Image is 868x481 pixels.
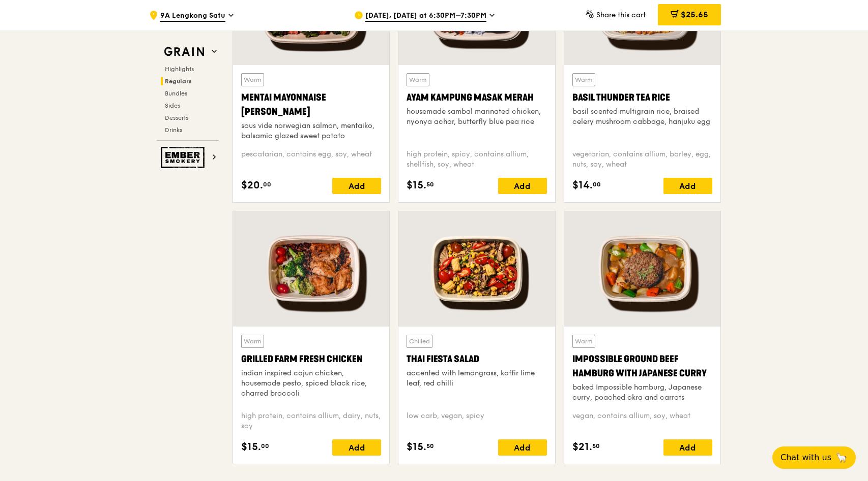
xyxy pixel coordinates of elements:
[572,439,592,455] span: $21.
[572,73,595,86] div: Warm
[407,335,432,348] div: Chilled
[241,121,381,141] div: sous vide norwegian salmon, mentaiko, balsamic glazed sweet potato
[407,73,429,86] div: Warm
[663,178,712,194] div: Add
[572,149,712,170] div: vegetarian, contains allium, barley, egg, nuts, soy, wheat
[426,442,434,450] span: 50
[241,149,381,170] div: pescatarian, contains egg, soy, wheat
[572,335,595,348] div: Warm
[241,411,381,431] div: high protein, contains allium, dairy, nuts, soy
[572,411,712,431] div: vegan, contains allium, soy, wheat
[241,352,381,366] div: Grilled Farm Fresh Chicken
[263,180,271,188] span: 00
[165,126,182,134] span: Drinks
[407,439,426,455] span: $15.
[261,442,269,450] span: 00
[241,90,381,119] div: Mentai Mayonnaise [PERSON_NAME]
[592,442,600,450] span: 50
[165,78,192,85] span: Regulars
[572,382,712,403] div: baked Impossible hamburg, Japanese curry, poached okra and carrots
[780,452,831,464] span: Chat with us
[572,90,712,105] div: Basil Thunder Tea Rice
[241,178,263,193] span: $20.
[426,180,434,188] span: 50
[332,439,381,456] div: Add
[835,452,848,464] span: 🦙
[161,147,208,168] img: Ember Smokery web logo
[165,90,187,97] span: Bundles
[365,11,486,22] span: [DATE], [DATE] at 6:30PM–7:30PM
[407,411,546,431] div: low carb, vegan, spicy
[498,178,547,194] div: Add
[241,73,264,86] div: Warm
[681,10,708,19] span: $25.65
[572,352,712,380] div: Impossible Ground Beef Hamburg with Japanese Curry
[161,43,208,61] img: Grain web logo
[165,66,194,73] span: Highlights
[572,178,593,193] span: $14.
[498,439,547,456] div: Add
[596,11,646,19] span: Share this cart
[407,178,426,193] span: $15.
[593,180,601,188] span: 00
[165,114,188,121] span: Desserts
[332,178,381,194] div: Add
[165,102,180,109] span: Sides
[772,446,856,469] button: Chat with us🦙
[663,439,712,456] div: Add
[407,149,546,170] div: high protein, spicy, contains allium, shellfish, soy, wheat
[407,107,546,127] div: housemade sambal marinated chicken, nyonya achar, butterfly blue pea rice
[572,107,712,127] div: basil scented multigrain rice, braised celery mushroom cabbage, hanjuku egg
[241,335,264,348] div: Warm
[407,368,546,389] div: accented with lemongrass, kaffir lime leaf, red chilli
[407,352,546,366] div: Thai Fiesta Salad
[407,90,546,105] div: Ayam Kampung Masak Merah
[241,368,381,399] div: indian inspired cajun chicken, housemade pesto, spiced black rice, charred broccoli
[241,439,261,455] span: $15.
[160,11,225,22] span: 9A Lengkong Satu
